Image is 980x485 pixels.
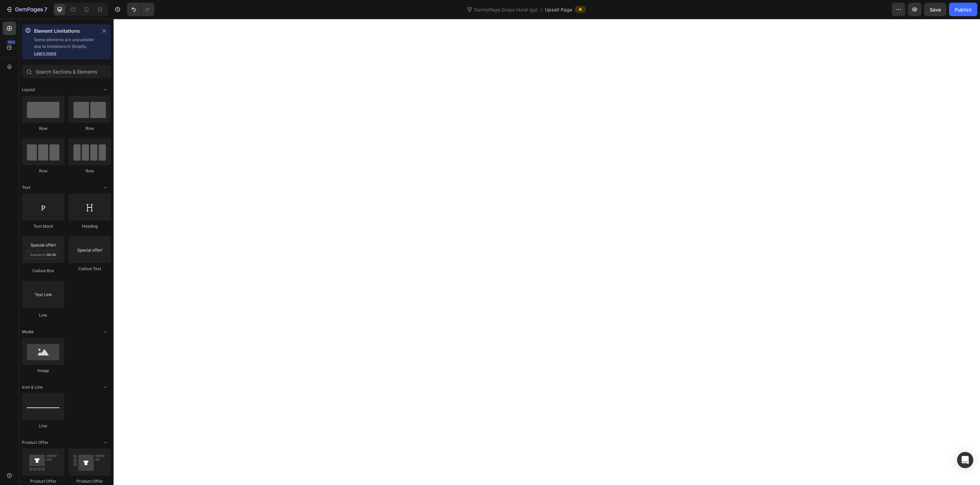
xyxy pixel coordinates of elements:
div: Row [68,125,111,132]
span: Toggle open [100,182,111,193]
span: Media [22,329,34,335]
span: Toggle open [100,382,111,393]
p: Element Limitations [34,27,97,35]
span: Save [930,7,941,12]
button: Save [924,3,946,16]
input: Search Sections & Elements [22,65,111,78]
div: Product Offer [22,478,64,484]
span: Upsell Page [545,6,572,13]
span: Text [22,184,30,191]
button: Publish [949,3,977,16]
div: Text block [22,223,64,229]
span: / [541,6,542,13]
p: 7 [44,5,47,13]
div: Row [68,168,111,174]
div: Publish [955,6,972,13]
div: Undo/Redo [127,3,154,16]
span: Toggle open [100,437,111,448]
iframe: Design area [114,19,980,485]
div: Line [22,423,64,429]
a: Learn more [34,51,56,56]
span: Layout [22,87,35,93]
p: Some elements are unavailable due to limitations in Shopify. [34,36,97,57]
div: Row [22,168,64,174]
div: 450 [6,39,16,45]
span: Darmpflege Drops Hund (gs) [473,6,539,13]
button: 7 [3,3,50,16]
div: Heading [68,223,111,229]
span: Toggle open [100,84,111,95]
span: Icon & Line [22,384,43,390]
span: Product Offer [22,439,49,446]
div: Callout Text [68,266,111,272]
div: Link [22,312,64,318]
div: Product Offer [68,478,111,484]
span: Toggle open [100,326,111,337]
div: Row [22,125,64,132]
div: Image [22,368,64,374]
div: Open Intercom Messenger [957,452,973,468]
div: Callout Box [22,268,64,274]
